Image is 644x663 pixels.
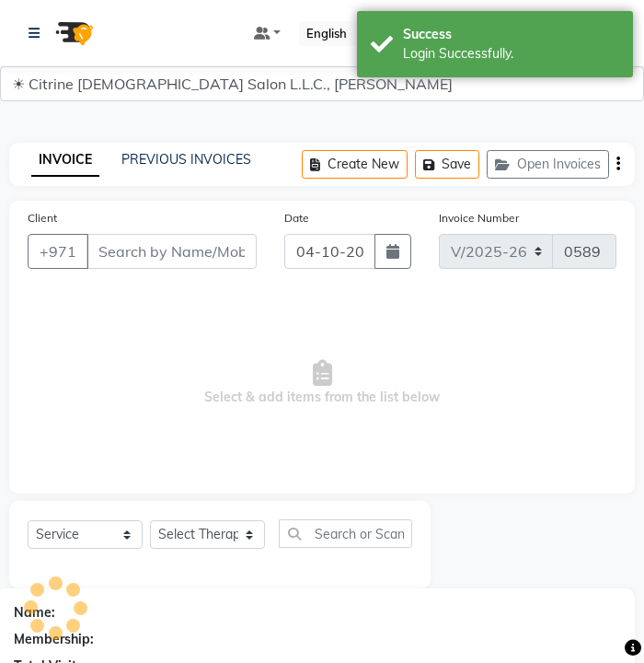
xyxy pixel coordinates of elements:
button: Open Invoices [487,150,609,179]
input: Search or Scan [279,519,412,548]
div: Login Successfully. [403,44,619,64]
input: Search by Name/Mobile/Email/Code [86,234,257,269]
a: PREVIOUS INVOICES [121,151,251,168]
button: Create New [302,150,408,179]
img: logo [47,7,98,59]
button: Save [415,150,479,179]
div: Name: [14,603,55,622]
label: Date [284,210,309,227]
label: Client [28,210,57,227]
a: INVOICE [31,144,99,177]
label: Invoice Number [439,210,519,227]
button: +971 [28,234,88,269]
span: Select & add items from the list below [28,291,616,475]
div: Membership: [14,630,94,649]
div: Success [403,25,619,44]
